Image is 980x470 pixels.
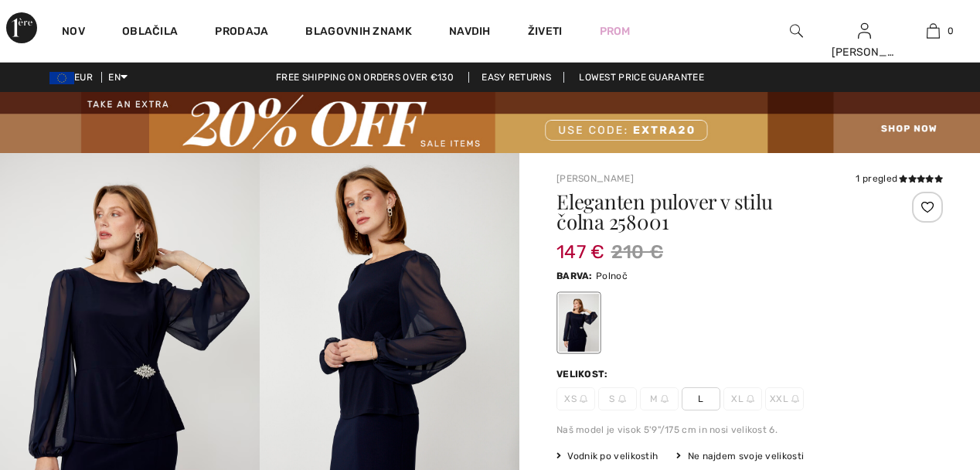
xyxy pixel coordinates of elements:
span: 147 € [556,226,605,263]
img: ring-m.svg [791,395,799,403]
img: ring-m.svg [618,395,626,403]
a: 0 [900,22,967,40]
a: Živeti [528,23,563,39]
img: Avenija 1ère [6,12,37,43]
img: Moja torba [927,22,940,40]
a: Lowest Price Guarantee [567,72,716,83]
span: L [682,387,720,410]
a: Oblačila [122,25,178,41]
div: Velikost: [556,367,611,381]
img: Moji podatki [858,22,871,40]
a: Blagovnih znamk [305,25,412,41]
a: Prom [600,23,631,39]
a: Easy Returns [468,72,564,83]
a: Prodaja [215,25,268,41]
img: ring-m.svg [661,395,669,403]
a: Sign In [858,23,871,38]
div: Naš model je visok 5'9"/175 cm in nosi velikost 6. [556,423,943,437]
span: 210 € [611,238,664,266]
span: EUR [49,72,99,83]
img: Iskanje po spletni strani [790,22,803,40]
font: Vodnik po velikostih [567,451,658,461]
font: 1 pregled [856,173,897,184]
span: Barva: [556,271,593,281]
font: XL [731,392,744,406]
font: XS [564,392,577,406]
span: Polnoč [596,271,628,281]
div: Midnight [559,294,599,352]
font: M [650,392,658,406]
a: Nov [62,25,85,41]
font: EN [108,72,121,83]
span: Navdih [449,25,491,41]
img: ring-m.svg [747,395,754,403]
a: Free shipping on orders over €130 [264,72,466,83]
img: Euro [49,72,74,84]
img: ring-m.svg [580,395,587,403]
div: [PERSON_NAME] [832,44,899,60]
span: 0 [948,24,954,38]
font: XXL [770,392,788,406]
font: Ne najdem svoje velikosti [688,451,805,461]
a: [PERSON_NAME] [556,173,634,184]
h1: Eleganten pulover v stilu čolna 258001 [556,192,879,232]
font: S [609,392,614,406]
